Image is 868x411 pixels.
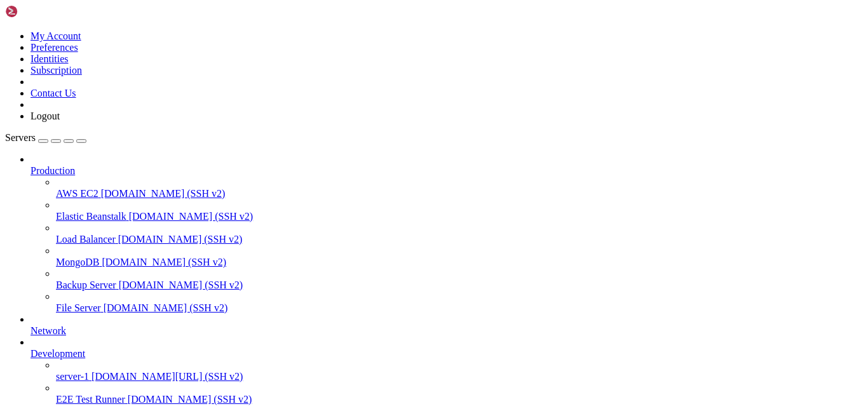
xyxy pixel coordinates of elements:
a: Logout [31,111,60,121]
a: Subscription [31,65,82,76]
li: AWS EC2 [DOMAIN_NAME] (SSH v2) [56,177,863,199]
span: File Server [56,302,101,313]
span: [DOMAIN_NAME][URL] (SSH v2) [92,371,243,382]
a: Development [31,348,863,360]
span: [DOMAIN_NAME] (SSH v2) [128,394,252,405]
span: Development [31,348,85,359]
span: Elastic Beanstalk [56,211,126,222]
li: Elastic Beanstalk [DOMAIN_NAME] (SSH v2) [56,199,863,222]
li: E2E Test Runner [DOMAIN_NAME] (SSH v2) [56,382,863,405]
span: Servers [5,132,36,143]
a: Load Balancer [DOMAIN_NAME] (SSH v2) [56,234,863,245]
span: [DOMAIN_NAME] (SSH v2) [129,211,254,222]
span: [DOMAIN_NAME] (SSH v2) [119,280,243,290]
a: File Server [DOMAIN_NAME] (SSH v2) [56,302,863,314]
li: Network [31,314,863,337]
a: Elastic Beanstalk [DOMAIN_NAME] (SSH v2) [56,211,863,222]
li: File Server [DOMAIN_NAME] (SSH v2) [56,291,863,314]
a: Network [31,325,863,337]
span: [DOMAIN_NAME] (SSH v2) [101,188,226,199]
span: Backup Server [56,280,116,290]
span: Network [31,325,66,336]
li: MongoDB [DOMAIN_NAME] (SSH v2) [56,245,863,268]
li: server-1 [DOMAIN_NAME][URL] (SSH v2) [56,360,863,382]
a: My Account [31,30,81,41]
span: [DOMAIN_NAME] (SSH v2) [118,234,243,245]
a: AWS EC2 [DOMAIN_NAME] (SSH v2) [56,188,863,199]
a: Preferences [31,42,78,53]
li: Load Balancer [DOMAIN_NAME] (SSH v2) [56,222,863,245]
a: server-1 [DOMAIN_NAME][URL] (SSH v2) [56,371,863,382]
a: Servers [5,132,86,143]
span: E2E Test Runner [56,394,125,405]
span: MongoDB [56,257,99,267]
a: Identities [31,53,69,64]
a: Backup Server [DOMAIN_NAME] (SSH v2) [56,280,863,291]
li: Backup Server [DOMAIN_NAME] (SSH v2) [56,268,863,291]
span: server-1 [56,371,89,382]
li: Production [31,154,863,314]
img: Shellngn [5,5,78,18]
li: Development [31,337,863,405]
a: Contact Us [31,88,76,98]
a: MongoDB [DOMAIN_NAME] (SSH v2) [56,257,863,268]
span: AWS EC2 [56,188,98,199]
span: Production [31,165,75,176]
a: E2E Test Runner [DOMAIN_NAME] (SSH v2) [56,394,863,405]
a: Production [31,165,863,177]
span: Load Balancer [56,234,116,245]
span: [DOMAIN_NAME] (SSH v2) [104,302,228,313]
span: [DOMAIN_NAME] (SSH v2) [102,257,226,267]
